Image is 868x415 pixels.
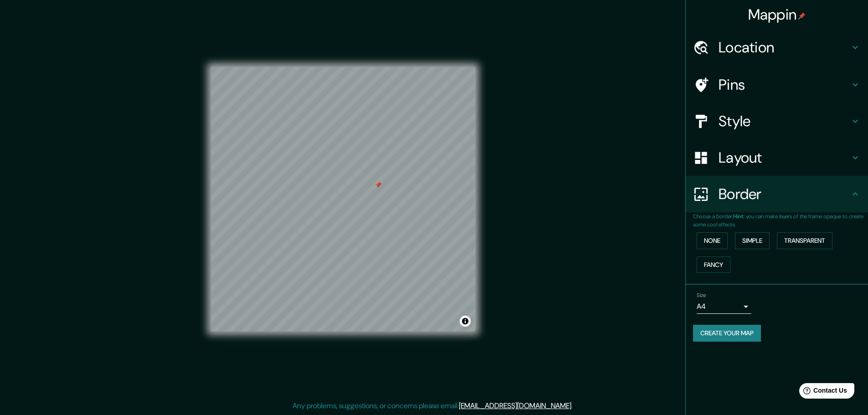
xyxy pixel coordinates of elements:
button: Create your map [693,325,761,342]
h4: Layout [719,149,850,167]
img: pin-icon.png [798,12,806,20]
p: Any problems, suggestions, or concerns please email . [293,400,573,411]
h4: Style [719,112,850,130]
h4: Location [719,38,850,56]
button: Transparent [777,232,832,249]
button: Toggle attribution [460,316,471,327]
div: . [574,400,576,411]
b: Hint [733,213,744,220]
div: Layout [686,139,868,176]
div: Pins [686,67,868,103]
button: Fancy [697,256,730,273]
p: Choose a border. : you can make layers of the frame opaque to create some cool effects. [693,212,868,229]
h4: Pins [719,76,850,94]
div: A4 [697,299,751,314]
h4: Border [719,185,850,203]
label: Size [697,292,706,299]
div: Location [686,29,868,66]
h4: Mappin [748,5,806,24]
button: None [697,232,728,249]
div: Style [686,103,868,139]
button: Simple [735,232,770,249]
canvas: Map [211,67,475,331]
div: . [573,400,574,411]
div: Border [686,176,868,212]
iframe: Help widget launcher [787,379,858,405]
a: [EMAIL_ADDRESS][DOMAIN_NAME] [459,401,571,410]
